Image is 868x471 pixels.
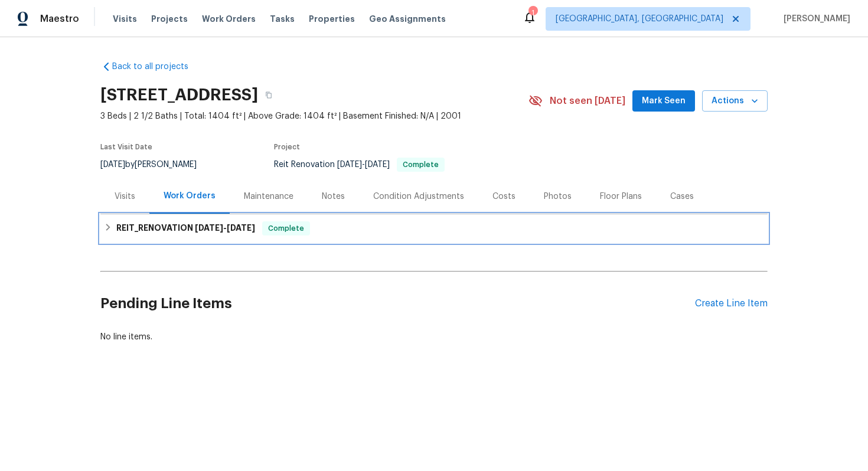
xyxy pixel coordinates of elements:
span: 3 Beds | 2 1/2 Baths | Total: 1404 ft² | Above Grade: 1404 ft² | Basement Finished: N/A | 2001 [100,110,528,122]
div: Visits [115,191,135,202]
span: Visits [113,13,137,25]
span: Complete [263,223,309,234]
div: Cases [670,191,694,202]
button: Actions [702,90,768,112]
h2: [STREET_ADDRESS] [100,89,258,101]
span: [DATE] [365,161,390,169]
span: [DATE] [337,161,362,169]
div: Costs [492,191,515,202]
span: [GEOGRAPHIC_DATA], [GEOGRAPHIC_DATA] [556,13,723,25]
div: Floor Plans [600,191,642,202]
div: Photos [544,191,572,202]
span: Complete [398,161,443,168]
span: Actions [712,94,758,109]
div: Notes [322,191,345,202]
div: Create Line Item [695,298,768,309]
div: REIT_RENOVATION [DATE]-[DATE]Complete [100,214,768,243]
span: Work Orders [202,13,256,25]
div: Work Orders [164,190,216,202]
button: Copy Address [258,84,279,106]
span: Mark Seen [642,94,686,109]
span: Tasks [270,15,295,23]
span: Reit Renovation [274,161,445,169]
div: by [PERSON_NAME] [100,158,211,172]
span: - [195,224,255,232]
h2: Pending Line Items [100,276,695,331]
div: Condition Adjustments [373,191,464,202]
span: Maestro [40,13,79,25]
span: [DATE] [195,224,223,232]
span: Not seen [DATE] [550,95,625,107]
span: Project [274,143,300,151]
div: Maintenance [244,191,293,202]
span: [DATE] [227,224,255,232]
div: 1 [528,7,537,19]
span: Geo Assignments [369,13,446,25]
span: [DATE] [100,161,125,169]
span: - [337,161,390,169]
a: Back to all projects [100,61,214,73]
div: No line items. [100,331,768,343]
span: [PERSON_NAME] [779,13,850,25]
span: Properties [309,13,355,25]
span: Projects [151,13,188,25]
button: Mark Seen [632,90,695,112]
h6: REIT_RENOVATION [116,221,255,235]
span: Last Visit Date [100,143,152,151]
